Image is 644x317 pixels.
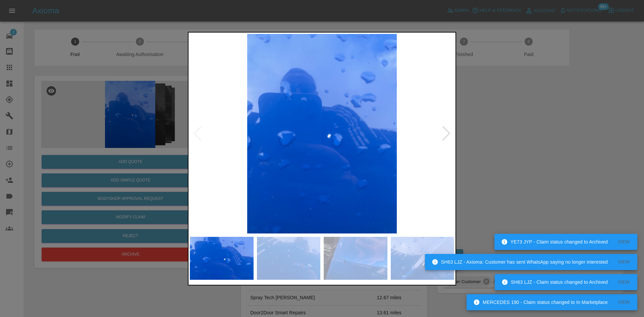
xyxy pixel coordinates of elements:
img: 6c651697-8977-482e-b325-36b77bc37237 [391,237,454,280]
button: View [613,297,635,308]
div: MERCEDES 190 - Claim status changed to In Marketplace [473,296,608,308]
img: cbe16bf7-5ee2-4205-8aa0-00e369459f28 [324,237,387,280]
div: SH63 LJZ - Axioma: Customer has sent WhatsApp saying no longer interested [432,256,608,268]
img: c6e0db8d-de31-4532-8a51-b2c03b776198 [257,237,321,280]
button: View [613,257,635,267]
img: cc6eded7-3297-4ca8-aeb5-6b57d6d3eb62 [190,237,254,280]
button: View [613,237,635,247]
button: View [613,277,635,287]
div: SH63 LJZ - Claim status changed to Archived [501,276,608,288]
img: cc6eded7-3297-4ca8-aeb5-6b57d6d3eb62 [190,34,454,233]
div: YE73 JYP - Claim status changed to Archived [501,236,608,248]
